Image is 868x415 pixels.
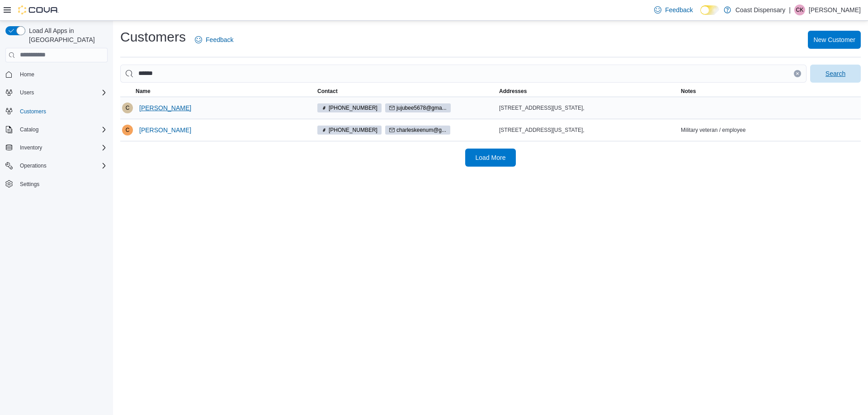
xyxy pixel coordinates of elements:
span: Users [20,89,34,96]
span: New Customer [813,35,855,44]
img: Cova [18,5,59,14]
div: Carrie [122,103,133,113]
span: C [126,103,130,113]
span: Catalog [16,124,108,135]
p: | [789,5,791,15]
span: Military veteran / employee [681,126,745,134]
div: Charles [122,125,133,135]
input: Dark Mode [700,5,719,15]
span: Load More [476,153,506,162]
button: [PERSON_NAME] [136,99,195,117]
a: Customers [16,106,50,117]
button: Home [2,68,111,81]
span: Notes [681,88,696,95]
a: Feedback [651,1,696,19]
span: Load All Apps in [GEOGRAPHIC_DATA] [25,26,108,44]
div: [STREET_ADDRESS][US_STATE], [499,126,677,134]
span: Operations [16,160,108,171]
a: Home [16,69,38,80]
button: New Customer [808,31,861,49]
button: Catalog [16,124,42,135]
span: Customers [20,108,46,115]
span: (228) 239-3572 [317,103,382,112]
span: Users [16,87,108,98]
span: Feedback [665,5,693,14]
span: Home [16,69,108,80]
span: [PHONE_NUMBER] [329,126,377,134]
button: Users [2,86,111,99]
nav: Complex example [5,64,108,214]
span: Search [826,69,845,78]
div: [STREET_ADDRESS][US_STATE], [499,104,677,112]
span: Name [136,88,151,95]
button: Users [16,87,38,98]
button: Clear input [794,70,801,77]
span: Contact [317,88,338,95]
span: [PERSON_NAME] [139,126,191,135]
button: Settings [2,177,111,191]
p: Coast Dispensary [736,5,786,15]
span: Customers [16,105,108,117]
h1: Customers [120,28,186,46]
span: (228) 239-2306 [317,126,382,135]
button: [PERSON_NAME] [136,121,195,139]
span: Addresses [499,88,527,95]
span: CK [796,5,804,15]
span: [PHONE_NUMBER] [329,104,377,112]
span: Operations [20,162,47,169]
span: Inventory [16,142,108,153]
p: [PERSON_NAME] [809,5,861,15]
button: Operations [16,160,50,171]
span: Feedback [206,35,233,44]
button: Load More [465,149,516,167]
span: Settings [16,178,108,190]
span: jujubee5678@gma... [385,103,451,112]
button: Search [810,65,861,83]
span: charleskeenum@g... [396,126,446,134]
div: Charles Keenum [794,5,805,15]
button: Operations [2,159,111,172]
button: Customers [2,104,111,117]
span: Inventory [20,144,42,151]
span: Settings [20,181,39,188]
button: Catalog [2,123,111,136]
button: Inventory [16,142,46,153]
a: Feedback [191,31,237,49]
span: [PERSON_NAME] [139,103,191,112]
span: C [126,125,130,135]
span: Catalog [20,126,38,133]
span: Home [20,71,34,78]
a: Settings [16,179,43,190]
span: charleskeenum@g... [385,126,450,135]
button: Inventory [2,141,111,154]
span: jujubee5678@gma... [396,104,447,112]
